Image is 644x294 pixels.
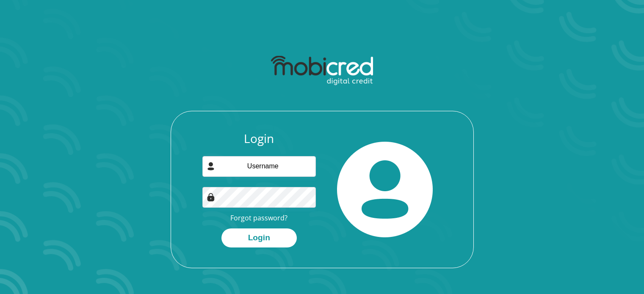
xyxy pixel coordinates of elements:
[221,228,297,247] button: Login
[207,162,215,170] img: user-icon image
[202,132,316,146] h3: Login
[230,213,287,223] a: Forgot password?
[271,56,373,85] img: mobicred logo
[207,193,215,201] img: Image
[202,156,316,177] input: Username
